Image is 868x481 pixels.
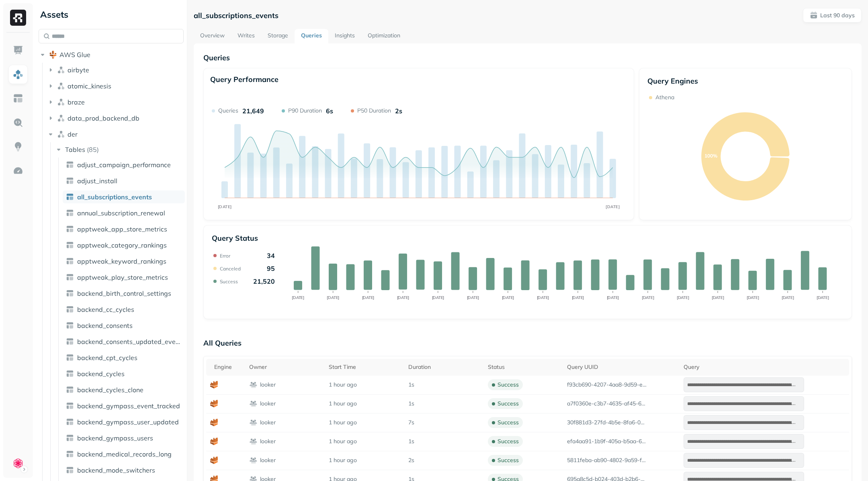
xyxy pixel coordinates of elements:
a: backend_cycles_clone [63,383,185,396]
span: backend_cpt_cycles [77,354,137,362]
span: adjust_campaign_performance [77,161,171,169]
a: backend_gympass_event_tracked [63,399,185,412]
span: all_subscriptions_events [77,193,152,201]
tspan: [DATE] [432,295,444,300]
tspan: [DATE] [747,295,759,300]
tspan: [DATE] [606,204,620,209]
span: backend_cycles [77,370,125,378]
a: Writes [231,29,261,43]
a: all_subscriptions_events [63,190,185,203]
tspan: [DATE] [642,295,654,300]
img: table [66,241,74,249]
tspan: [DATE] [817,295,829,300]
a: backend_cpt_cycles [63,351,185,364]
span: backend_mode_switchers [77,466,155,474]
p: Canceled [220,266,241,272]
button: der [47,128,184,141]
p: looker [260,456,276,464]
img: namespace [57,66,65,74]
img: table [66,386,74,394]
a: Optimization [361,29,407,43]
tspan: [DATE] [712,295,724,300]
p: Last 90 days [820,12,855,19]
a: apptweak_play_store_metrics [63,271,185,284]
span: apptweak_category_rankings [77,241,167,249]
a: adjust_install [63,174,185,187]
div: Owner [249,363,321,371]
img: Asset Explorer [13,93,23,104]
p: All Queries [203,335,852,351]
p: 1s [408,400,414,407]
span: der [68,130,78,138]
tspan: [DATE] [292,295,305,300]
p: looker [260,438,276,445]
span: backend_consents [77,321,133,330]
button: Tables(85) [55,143,184,156]
p: 5811feba-ab90-4802-9a59-ffc17b4898a5 [567,456,647,464]
span: annual_subscription_renewal [77,209,165,217]
img: table [66,273,74,281]
tspan: [DATE] [537,295,549,300]
span: apptweak_app_store_metrics [77,225,167,233]
p: Queries [218,107,238,115]
p: 6s [326,107,333,115]
p: ( 85 ) [87,145,99,154]
div: Duration [408,363,480,371]
tspan: [DATE] [502,295,514,300]
p: 1 hour ago [329,400,400,407]
img: namespace [57,130,65,138]
p: efa4aa91-1b9f-405a-b5aa-6e3be69fb67d [567,438,647,445]
a: backend_gympass_user_updated [63,416,185,428]
button: Last 90 days [803,8,862,23]
img: table [66,402,74,410]
img: Optimization [13,166,23,176]
tspan: [DATE] [327,295,340,300]
tspan: [DATE] [572,295,584,300]
a: Queries [295,29,328,43]
p: Athena [655,94,674,101]
span: braze [68,98,85,106]
p: P90 Duration [288,107,322,115]
a: backend_cc_cycles [63,303,185,316]
span: backend_gympass_user_updated [77,418,179,426]
img: table [66,209,74,217]
button: atomic_kinesis [47,80,184,92]
tspan: [DATE] [677,295,689,300]
img: Clue [12,458,24,469]
p: Query Engines [647,76,843,86]
p: a7f0360e-c3b7-4635-af45-6560834c76de [567,400,647,407]
span: airbyte [68,66,89,74]
text: 100% [704,153,717,159]
img: table [66,289,74,297]
a: backend_cycles [63,367,185,380]
tspan: [DATE] [218,204,232,209]
p: looker [260,381,276,389]
button: data_prod_backend_db [47,112,184,125]
span: backend_cycles_clone [77,386,143,394]
a: Overview [194,29,231,43]
tspan: [DATE] [362,295,375,300]
img: table [66,305,74,313]
span: Tables [65,145,85,154]
img: table [66,418,74,426]
span: backend_cc_cycles [77,305,134,313]
tspan: [DATE] [607,295,619,300]
img: Assets [13,69,23,80]
span: AWS Glue [59,51,90,59]
a: apptweak_keyword_rankings [63,255,185,268]
span: apptweak_keyword_rankings [77,257,166,265]
span: backend_gympass_users [77,434,153,442]
p: 2s [408,456,414,464]
div: Assets [39,8,184,21]
img: table [66,466,74,474]
p: 1 hour ago [329,419,400,426]
div: Query [684,363,845,371]
tspan: [DATE] [467,295,479,300]
p: 7s [408,419,414,426]
button: AWS Glue [39,48,184,61]
img: Insights [13,141,23,152]
img: table [66,161,74,169]
p: 95 [267,264,275,272]
img: table [66,257,74,265]
span: adjust_install [77,177,117,185]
